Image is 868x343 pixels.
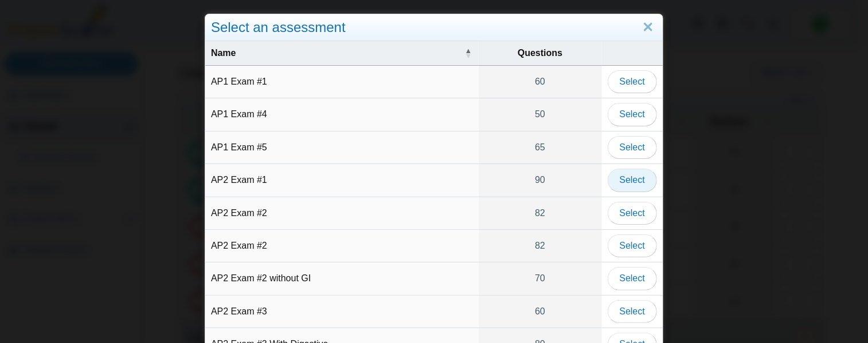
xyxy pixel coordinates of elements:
span: Select [620,241,645,250]
button: Select [608,103,657,126]
a: 70 [479,262,602,294]
span: Select [620,273,645,283]
td: AP2 Exam #3 [205,296,479,328]
span: Select [620,208,645,218]
td: AP2 Exam #1 [205,164,479,197]
a: 60 [479,66,602,98]
button: Select [608,70,657,93]
span: Select [620,142,645,152]
a: 65 [479,131,602,163]
span: Select [620,77,645,86]
a: Close [639,18,657,37]
a: 82 [479,197,602,229]
span: Select [620,175,645,185]
button: Select [608,169,657,192]
td: AP1 Exam #5 [205,131,479,164]
td: AP2 Exam #2 without GI [205,262,479,295]
a: 90 [479,164,602,196]
span: Name [211,48,236,58]
span: Questions [518,48,562,58]
td: AP2 Exam #2 [205,230,479,262]
span: Name : Activate to invert sorting [465,41,472,65]
a: 82 [479,230,602,262]
span: Select [620,109,645,119]
td: AP2 Exam #2 [205,197,479,230]
div: Select an assessment [205,14,663,41]
button: Select [608,202,657,225]
td: AP1 Exam #4 [205,98,479,131]
span: Select [620,306,645,316]
button: Select [608,300,657,323]
button: Select [608,234,657,257]
td: AP1 Exam #1 [205,66,479,98]
a: 60 [479,296,602,328]
button: Select [608,267,657,290]
a: 50 [479,98,602,130]
button: Select [608,136,657,159]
